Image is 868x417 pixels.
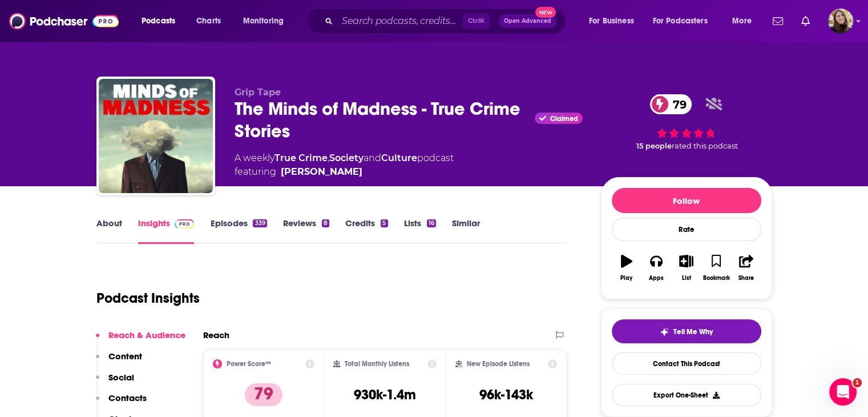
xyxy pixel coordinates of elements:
[108,392,147,403] p: Contacts
[328,153,329,163] span: ,
[612,188,761,213] button: Follow
[9,10,119,32] img: Podchaser - Follow, Share and Rate Podcasts
[96,330,185,351] button: Reach & Audience
[650,94,692,114] a: 79
[589,13,634,29] span: For Business
[96,372,134,393] button: Social
[235,165,454,179] span: featuring
[427,219,436,227] div: 16
[768,11,788,31] a: Show notifications dropdown
[281,165,362,179] a: Tyler Allen
[636,142,672,150] span: 15 people
[612,247,641,288] button: Play
[581,12,648,30] button: open menu
[345,218,387,244] a: Credits5
[227,360,271,368] h2: Power Score™
[601,87,772,158] div: 79 15 peoplerated this podcast
[829,378,857,406] iframe: Intercom live chat
[731,247,761,288] button: Share
[235,151,454,179] div: A weekly podcast
[108,330,185,340] p: Reach & Audience
[329,153,364,163] a: Society
[550,116,578,122] span: Claimed
[701,247,731,288] button: Bookmark
[724,12,766,30] button: open menu
[96,351,142,372] button: Content
[235,87,281,98] span: Grip Tape
[108,351,142,362] p: Content
[703,275,729,282] div: Bookmark
[661,94,692,114] span: 79
[196,13,221,29] span: Charts
[203,330,229,340] h2: Reach
[337,12,463,30] input: Search podcasts, credits, & more...
[732,13,752,29] span: More
[99,79,213,193] img: The Minds of Madness - True Crime Stories
[253,219,267,227] div: 339
[828,9,853,34] button: Show profile menu
[660,327,669,336] img: tell me why sparkle
[134,12,190,30] button: open menu
[142,13,175,29] span: Podcasts
[210,218,267,244] a: Episodes339
[274,153,328,163] a: True Crime
[535,7,556,18] span: New
[322,219,329,227] div: 8
[649,275,664,282] div: Apps
[641,247,671,288] button: Apps
[504,18,551,24] span: Open Advanced
[612,352,761,375] a: Contact This Podcast
[828,9,853,34] img: User Profile
[620,275,632,282] div: Play
[245,383,282,406] p: 79
[283,218,329,244] a: Reviews8
[653,13,708,29] span: For Podcasters
[354,386,416,403] h3: 930k-1.4m
[96,218,122,244] a: About
[235,12,298,30] button: open menu
[673,327,713,336] span: Tell Me Why
[381,219,387,227] div: 5
[243,13,284,29] span: Monitoring
[96,392,147,414] button: Contacts
[138,218,195,244] a: InsightsPodchaser Pro
[612,218,761,241] div: Rate
[479,386,533,403] h3: 96k-143k
[828,9,853,34] span: Logged in as katiefuchs
[645,12,724,30] button: open menu
[612,319,761,343] button: tell me why sparkleTell Me Why
[381,153,417,163] a: Culture
[672,142,738,150] span: rated this podcast
[612,384,761,406] button: Export One-Sheet
[189,12,228,30] a: Charts
[797,11,814,31] a: Show notifications dropdown
[452,218,480,244] a: Similar
[317,8,577,34] div: Search podcasts, credits, & more...
[682,275,691,282] div: List
[404,218,436,244] a: Lists16
[108,372,134,383] p: Social
[738,275,754,282] div: Share
[853,378,862,387] span: 1
[175,219,195,228] img: Podchaser Pro
[499,14,556,28] button: Open AdvancedNew
[96,290,200,307] h1: Podcast Insights
[467,360,530,368] h2: New Episode Listens
[671,247,701,288] button: List
[463,14,490,29] span: Ctrl K
[345,360,409,368] h2: Total Monthly Listens
[364,153,381,163] span: and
